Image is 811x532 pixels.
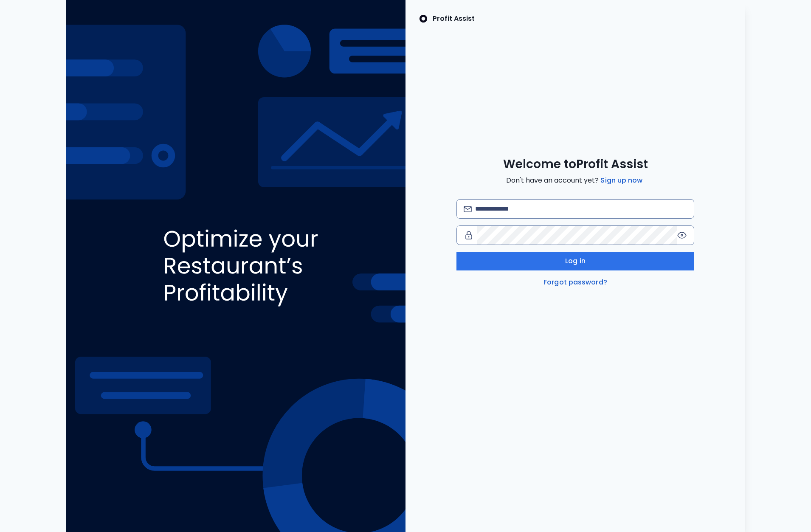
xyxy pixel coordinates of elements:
[565,256,586,266] span: Log in
[503,157,648,172] span: Welcome to Profit Assist
[506,175,644,186] span: Don't have an account yet?
[542,277,609,287] a: Forgot password?
[599,175,644,186] a: Sign up now
[433,14,475,24] p: Profit Assist
[464,206,472,212] img: email
[419,14,428,24] img: SpotOn Logo
[456,252,694,270] button: Log in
